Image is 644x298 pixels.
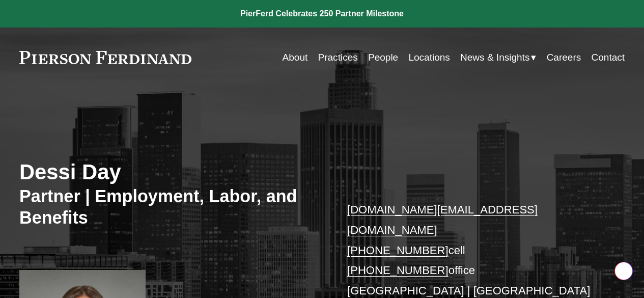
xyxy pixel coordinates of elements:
h2: Dessi Day [19,159,322,185]
a: People [368,48,398,67]
a: About [283,48,308,67]
a: [PHONE_NUMBER] [347,264,449,277]
span: News & Insights [460,49,529,66]
a: Locations [408,48,450,67]
h3: Partner | Employment, Labor, and Benefits [19,185,322,229]
a: folder dropdown [460,48,536,67]
a: Practices [318,48,358,67]
a: Careers [547,48,581,67]
a: [DOMAIN_NAME][EMAIL_ADDRESS][DOMAIN_NAME] [347,203,538,236]
a: Contact [592,48,625,67]
a: [PHONE_NUMBER] [347,244,449,257]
